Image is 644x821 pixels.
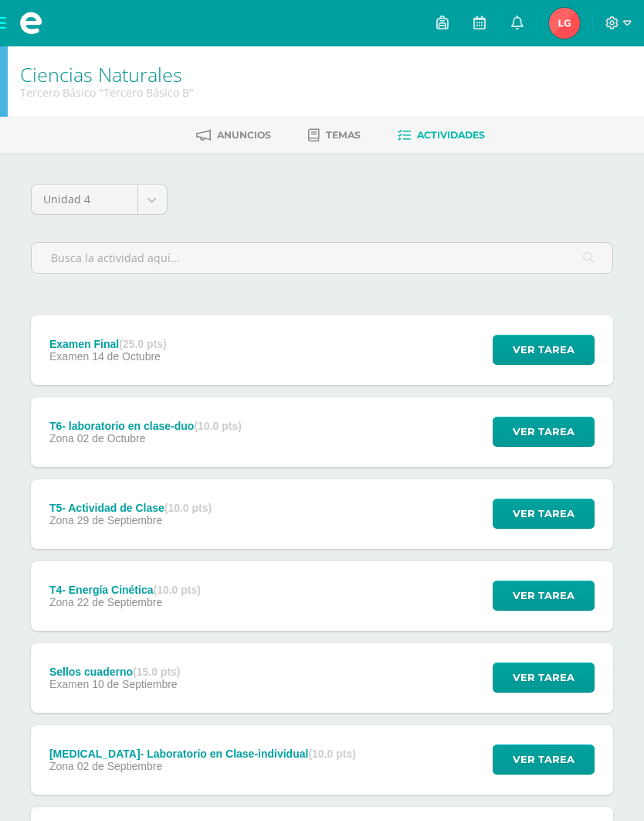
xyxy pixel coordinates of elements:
[513,745,575,774] span: Ver tarea
[153,584,200,596] strong: (10.0 pts)
[20,61,182,87] a: Ciencias Naturales
[77,514,163,526] span: 29 de Septiembre
[49,432,74,445] span: Zona
[196,123,271,148] a: Anuncios
[513,499,575,528] span: Ver tarea
[417,129,485,141] span: Actividades
[49,760,74,772] span: Zona
[194,420,241,432] strong: (10.0 pts)
[43,185,126,214] span: Unidad 4
[20,85,194,100] div: Tercero Básico 'Tercero Básico B'
[49,514,74,526] span: Zona
[493,663,595,693] button: Ver tarea
[493,581,595,611] button: Ver tarea
[20,63,194,85] h1: Ciencias Naturales
[49,584,201,596] div: T4- Energía Cinética
[513,336,575,364] span: Ver tarea
[49,338,167,350] div: Examen Final
[398,123,485,148] a: Actividades
[77,760,163,772] span: 02 de Septiembre
[326,129,361,141] span: Temas
[493,744,595,775] button: Ver tarea
[513,581,575,610] span: Ver tarea
[92,350,161,363] span: 14 de Octubre
[513,663,575,692] span: Ver tarea
[164,502,212,514] strong: (10.0 pts)
[119,338,166,350] strong: (25.0 pts)
[77,596,163,608] span: 22 de Septiembre
[92,678,178,690] span: 10 de Septiembre
[49,748,356,760] div: [MEDICAL_DATA]- Laboratorio en Clase-individual
[49,678,89,690] span: Examen
[493,335,595,365] button: Ver tarea
[308,748,355,760] strong: (10.0 pts)
[493,499,595,529] button: Ver tarea
[549,8,580,39] img: 68f22fc691a25975abbfbeab9e04d97e.png
[133,666,180,678] strong: (15.0 pts)
[49,596,74,608] span: Zona
[49,420,242,432] div: T6- laboratorio en clase-duo
[32,243,612,273] input: Busca la actividad aquí...
[49,350,89,363] span: Examen
[308,123,361,148] a: Temas
[217,129,271,141] span: Anuncios
[493,417,595,447] button: Ver tarea
[49,666,181,678] div: Sellos cuaderno
[513,417,575,446] span: Ver tarea
[77,432,146,445] span: 02 de Octubre
[32,185,167,214] a: Unidad 4
[49,502,212,514] div: T5- Actividad de Clase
